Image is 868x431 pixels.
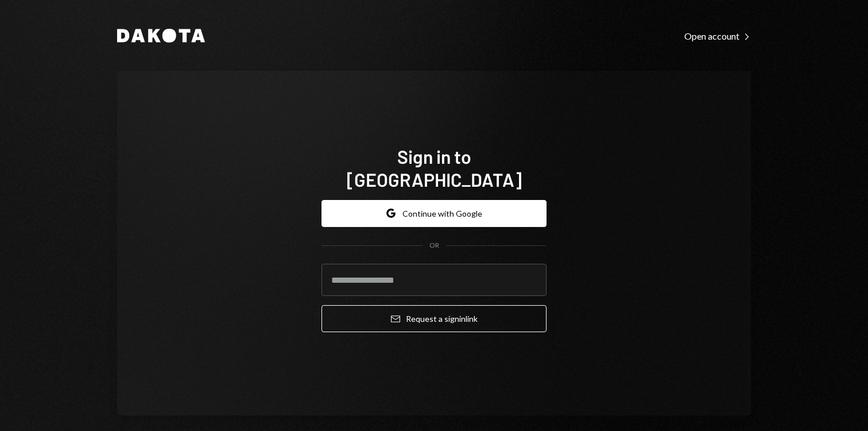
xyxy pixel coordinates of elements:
a: Open account [684,29,751,42]
h1: Sign in to [GEOGRAPHIC_DATA] [321,145,547,191]
div: Open account [684,30,751,42]
div: OR [429,241,439,251]
button: Continue with Google [321,200,547,227]
button: Request a signinlink [321,305,547,332]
